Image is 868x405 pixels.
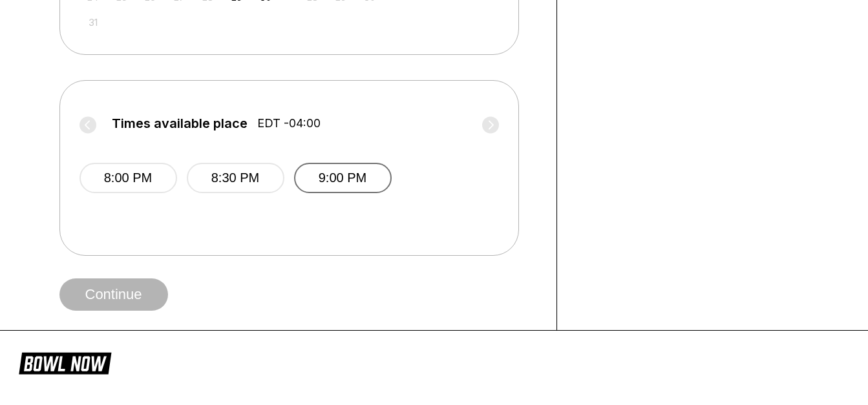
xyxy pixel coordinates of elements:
button: 8:00 PM [79,163,177,193]
button: 8:30 PM [187,163,284,193]
span: Times available place [112,116,248,130]
div: Not available Sunday, August 31st, 2025 [84,14,101,31]
span: EDT -04:00 [257,116,321,130]
button: 9:00 PM [294,163,392,193]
